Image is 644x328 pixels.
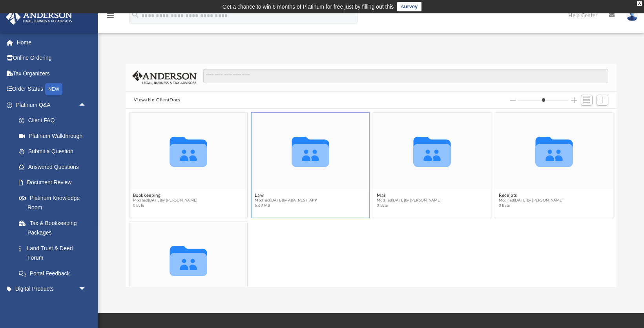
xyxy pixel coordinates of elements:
[11,266,98,281] a: Portal Feedback
[5,281,98,297] a: Digital Productsarrow_drop_down
[377,193,441,198] button: Mail
[11,240,98,266] a: Land Trust & Deed Forum
[5,97,98,113] a: Platinum Q&Aarrow_drop_up
[106,11,115,20] i: menu
[397,2,421,11] a: survey
[78,281,94,297] span: arrow_drop_down
[571,97,577,103] button: Increase column size
[11,175,98,191] a: Document Review
[255,198,317,203] span: Modified [DATE] by ABA_NEST_APP
[5,66,98,81] a: Tax Organizers
[518,97,569,103] input: Column size
[498,198,563,203] span: Modified [DATE] by [PERSON_NAME]
[133,198,197,203] span: Modified [DATE] by [PERSON_NAME]
[597,95,608,106] button: Add
[133,203,197,208] span: 0 Byte
[11,144,98,159] a: Submit a Question
[5,35,98,50] a: Home
[377,203,441,208] span: 0 Byte
[11,113,98,128] a: Client FAQ
[377,198,441,203] span: Modified [DATE] by [PERSON_NAME]
[11,159,98,175] a: Answered Questions
[133,193,197,198] button: Bookkeeping
[510,97,516,103] button: Decrease column size
[637,1,642,6] div: close
[498,203,563,208] span: 0 Byte
[78,97,94,113] span: arrow_drop_up
[106,15,115,20] a: menu
[11,215,98,240] a: Tax & Bookkeeping Packages
[581,95,593,106] button: Switch to List View
[45,83,62,95] div: NEW
[223,2,394,11] div: Get a chance to win 6 months of Platinum for free just by filling out this
[255,203,317,208] span: 6.63 MB
[4,9,75,25] img: Anderson Advisors Platinum Portal
[5,50,98,66] a: Online Ordering
[78,297,94,313] span: arrow_drop_down
[11,190,98,215] a: Platinum Knowledge Room
[626,10,638,21] img: User Pic
[5,297,98,312] a: My Entitiesarrow_drop_down
[203,69,608,84] input: Search files and folders
[126,109,617,288] div: grid
[5,81,98,97] a: Order StatusNEW
[11,128,98,144] a: Platinum Walkthrough
[134,97,180,104] button: Viewable-ClientDocs
[255,193,317,198] button: Law
[498,193,563,198] button: Receipts
[131,11,140,19] i: search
